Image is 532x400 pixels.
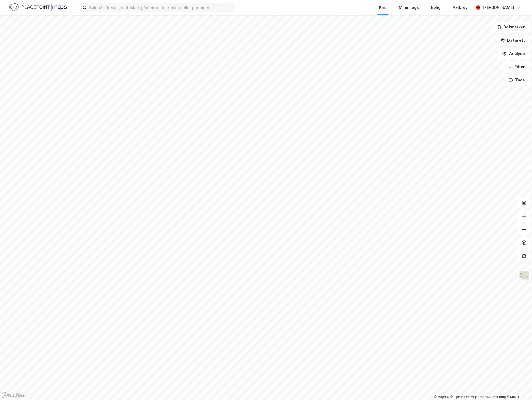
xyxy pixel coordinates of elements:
iframe: Chat Widget [504,373,532,400]
div: Verktøy [453,4,468,11]
a: Mapbox homepage [2,392,26,398]
img: Z [519,271,530,281]
img: logo.f888ab2527a4732fd821a326f86c7f29.svg [9,2,67,12]
a: Mapbox [434,395,449,399]
div: [PERSON_NAME] [483,4,514,11]
a: OpenStreetMap [451,395,477,399]
div: Mine Tags [399,4,419,11]
div: Kart [379,4,387,11]
input: Søk på adresse, matrikkel, gårdeiere, leietakere eller personer [87,3,234,12]
div: Bolig [431,4,441,11]
button: Analyse [498,48,530,59]
button: Datasett [496,35,530,46]
a: Improve this map [479,395,506,399]
button: Bokmerker [493,22,530,33]
div: Kontrollprogram for chat [504,373,532,400]
button: Filter [503,61,530,72]
button: Tags [504,75,530,86]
